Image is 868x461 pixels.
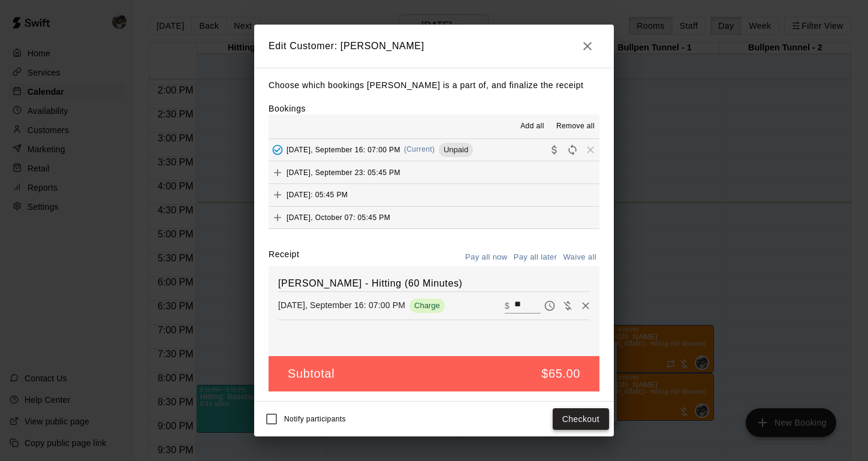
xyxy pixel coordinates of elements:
[556,120,595,132] span: Remove all
[505,300,510,312] p: $
[269,167,287,176] span: Add
[269,139,599,161] button: Added - Collect Payment[DATE], September 16: 07:00 PM(Current)UnpaidCollect paymentRescheduleRemove
[520,120,544,132] span: Add all
[511,248,560,267] button: Pay all later
[409,301,445,310] span: Charge
[545,144,563,153] span: Collect payment
[513,117,551,136] button: Add all
[404,145,435,153] span: (Current)
[269,207,599,229] button: Add[DATE], October 07: 05:45 PM
[577,297,595,315] button: Remove
[269,248,299,267] label: Receipt
[551,117,599,136] button: Remove all
[278,276,590,291] h6: [PERSON_NAME] - Hitting (60 Minutes)
[269,190,287,199] span: Add
[541,300,559,310] span: Pay later
[563,144,581,153] span: Reschedule
[462,248,511,267] button: Pay all now
[541,366,580,382] h5: $65.00
[581,144,599,153] span: Remove
[439,145,473,154] span: Unpaid
[254,25,614,68] h2: Edit Customer: [PERSON_NAME]
[269,212,287,221] span: Add
[288,366,334,382] h5: Subtotal
[287,145,400,153] span: [DATE], September 16: 07:00 PM
[269,161,599,183] button: Add[DATE], September 23: 05:45 PM
[269,78,599,93] p: Choose which bookings [PERSON_NAME] is a part of, and finalize the receipt
[269,141,287,159] button: Added - Collect Payment
[269,184,599,206] button: Add[DATE]: 05:45 PM
[269,104,306,113] label: Bookings
[284,415,346,423] span: Notify participants
[560,248,599,267] button: Waive all
[553,408,609,430] button: Checkout
[559,300,577,310] span: Waive payment
[287,191,348,199] span: [DATE]: 05:45 PM
[287,213,390,221] span: [DATE], October 07: 05:45 PM
[278,299,405,311] p: [DATE], September 16: 07:00 PM
[287,168,400,176] span: [DATE], September 23: 05:45 PM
